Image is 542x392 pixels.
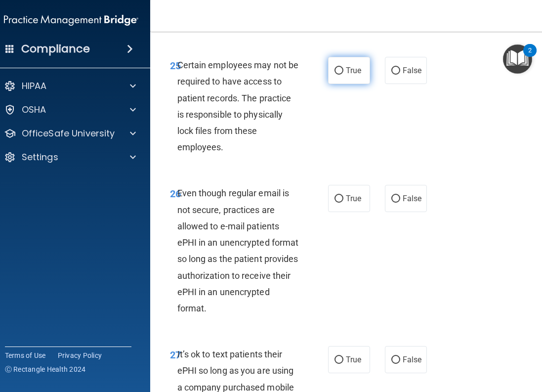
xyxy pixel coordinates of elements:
[403,355,422,364] span: False
[403,194,422,203] span: False
[403,66,422,75] span: False
[493,324,530,361] iframe: Drift Widget Chat Controller
[170,349,181,361] span: 27
[4,151,136,163] a: Settings
[528,50,532,63] div: 2
[5,364,86,374] span: Ⓒ Rectangle Health 2024
[170,188,181,200] span: 26
[346,194,361,203] span: True
[334,356,343,364] input: True
[177,188,299,313] span: Even though regular email is not secure, practices are allowed to e-mail patients ePHI in an unen...
[22,104,46,116] p: OSHA
[391,67,400,75] input: False
[170,60,181,72] span: 25
[22,80,47,92] p: HIPAA
[334,67,343,75] input: True
[391,195,400,203] input: False
[4,104,136,116] a: OSHA
[334,195,343,203] input: True
[177,60,299,152] span: Certain employees may not be required to have access to patient records. The practice is responsi...
[22,128,115,139] p: OfficeSafe University
[4,128,136,139] a: OfficeSafe University
[22,151,58,163] p: Settings
[21,42,90,56] h4: Compliance
[5,350,46,360] a: Terms of Use
[346,355,361,364] span: True
[4,80,136,92] a: HIPAA
[58,350,102,360] a: Privacy Policy
[346,66,361,75] span: True
[391,356,400,364] input: False
[4,10,138,30] img: PMB logo
[503,44,532,74] button: Open Resource Center, 2 new notifications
